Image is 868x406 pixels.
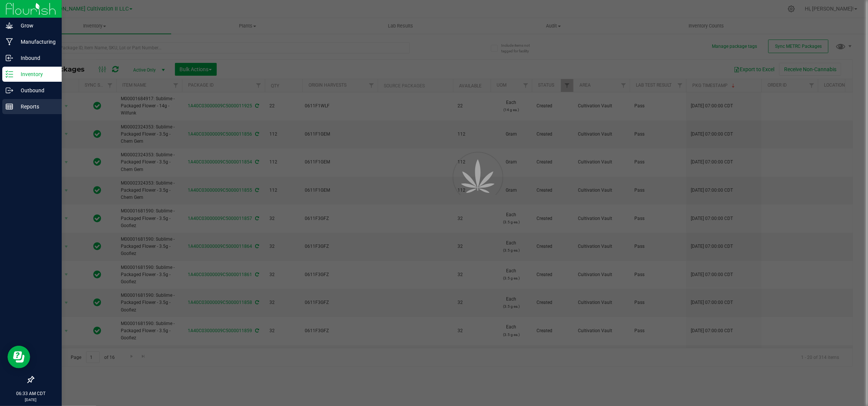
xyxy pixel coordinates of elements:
p: Manufacturing [13,37,58,46]
iframe: Resource center [8,346,30,368]
p: Inventory [13,70,58,79]
p: [DATE] [3,397,58,403]
inline-svg: Manufacturing [6,38,13,46]
inline-svg: Inbound [6,54,13,62]
p: Reports [13,102,58,111]
inline-svg: Reports [6,103,13,110]
inline-svg: Grow [6,22,13,29]
p: Outbound [13,86,58,95]
inline-svg: Outbound [6,87,13,94]
p: Grow [13,21,58,30]
inline-svg: Inventory [6,70,13,78]
p: 06:33 AM CDT [3,390,58,397]
p: Inbound [13,53,58,63]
